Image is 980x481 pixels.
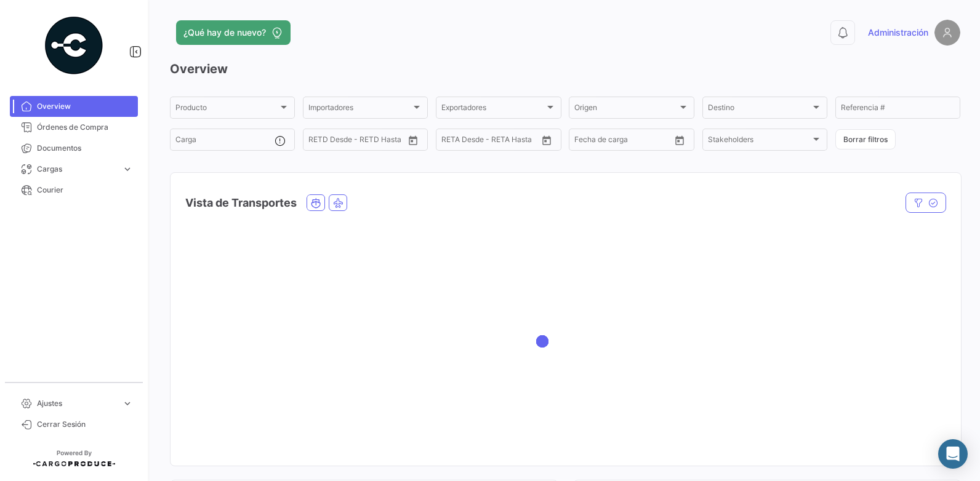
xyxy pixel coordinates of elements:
div: Abrir Intercom Messenger [938,439,968,469]
button: Open calendar [670,131,689,149]
input: Desde [441,137,464,146]
input: Hasta [605,137,651,146]
a: Overview [10,96,138,117]
span: ¿Qué hay de nuevo? [183,26,266,39]
span: Ajustes [37,398,117,409]
span: Courier [37,185,133,196]
button: Open calendar [537,131,556,149]
input: Desde [308,137,331,146]
span: Cerrar Sesión [37,419,133,430]
span: Stakeholders [708,137,811,146]
button: Air [329,195,347,210]
span: Origen [574,105,677,114]
input: Hasta [339,137,385,146]
span: expand_more [122,398,133,409]
button: Ocean [307,195,324,210]
img: placeholder-user.png [934,20,960,46]
span: Overview [37,101,133,112]
span: Cargas [37,164,117,175]
span: Importadores [308,105,411,114]
button: Borrar filtros [835,129,896,149]
h4: Vista de Transportes [185,194,297,212]
input: Desde [574,137,596,146]
span: Documentos [37,143,133,154]
h3: Overview [170,60,960,78]
span: expand_more [122,164,133,175]
span: Exportadores [441,105,544,114]
img: powered-by.png [43,15,105,76]
a: Órdenes de Compra [10,117,138,138]
a: Documentos [10,138,138,159]
button: Open calendar [404,131,422,149]
input: Hasta [472,137,518,146]
button: ¿Qué hay de nuevo? [176,20,291,45]
span: Destino [708,105,811,114]
span: Producto [175,105,278,114]
a: Courier [10,180,138,201]
span: Órdenes de Compra [37,122,133,133]
span: Administración [868,26,928,39]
